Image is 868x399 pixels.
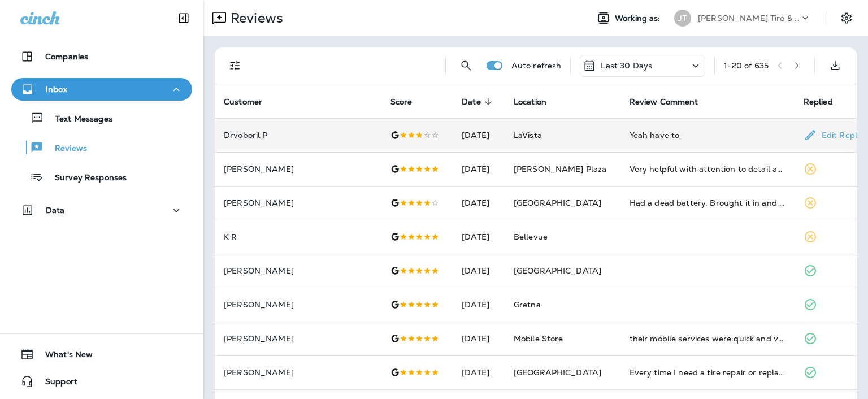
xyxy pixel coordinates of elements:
[224,266,372,275] p: [PERSON_NAME]
[674,10,691,27] div: JT
[514,97,546,107] span: Location
[514,367,601,378] span: [GEOGRAPHIC_DATA]
[34,350,93,363] span: What's New
[453,152,505,186] td: [DATE]
[514,333,563,344] span: Mobile Store
[224,97,262,107] span: Customer
[224,300,372,309] p: [PERSON_NAME]
[11,106,192,130] button: Text Messages
[44,173,127,184] p: Survey Responses
[514,130,542,140] span: LaVista
[511,61,562,70] p: Auto refresh
[630,197,785,209] div: Had a dead battery. Brought it in and received prompt service getting a new one, in and out in ab...
[824,54,847,77] button: Export as CSV
[168,7,199,29] button: Collapse Sidebar
[11,199,192,222] button: Data
[224,232,372,241] p: K R
[224,131,372,140] p: Drvoboril P
[453,118,505,152] td: [DATE]
[224,198,372,207] p: [PERSON_NAME]
[514,232,548,242] span: Bellevue
[390,97,413,107] span: Score
[11,370,192,393] button: Support
[514,266,601,276] span: [GEOGRAPHIC_DATA]
[514,97,561,107] span: Location
[453,186,505,220] td: [DATE]
[817,131,862,140] p: Edit Reply
[224,97,277,107] span: Customer
[630,367,785,378] div: Every time I need a tire repair or replacement, I go to Jenson on 90th, they do a great job and a...
[34,377,77,391] span: Support
[836,8,857,28] button: Settings
[453,220,505,254] td: [DATE]
[224,164,372,174] p: [PERSON_NAME]
[462,97,496,107] span: Date
[630,97,713,107] span: Review Comment
[601,61,652,70] p: Last 30 Days
[46,206,65,215] p: Data
[224,54,246,77] button: Filters
[453,288,505,322] td: [DATE]
[455,54,478,77] button: Search Reviews
[724,61,769,70] div: 1 - 20 of 635
[615,14,663,23] span: Working as:
[224,368,372,377] p: [PERSON_NAME]
[462,97,481,107] span: Date
[453,355,505,389] td: [DATE]
[390,97,427,107] span: Score
[45,52,88,61] p: Companies
[630,163,785,175] div: Very helpful with attention to detail and friendly! I’ll definitely go back there again!
[11,78,192,101] button: Inbox
[514,300,541,310] span: Gretna
[514,164,607,174] span: [PERSON_NAME] Plaza
[44,144,87,154] p: Reviews
[453,322,505,355] td: [DATE]
[224,334,372,343] p: [PERSON_NAME]
[630,129,785,141] div: Yeah have to
[630,333,785,344] div: their mobile services were quick and very respectful. I appreciate how they worked on my vehicle ...
[804,97,848,107] span: Replied
[11,136,192,159] button: Reviews
[11,165,192,189] button: Survey Responses
[698,14,800,23] p: [PERSON_NAME] Tire & Auto
[514,198,601,208] span: [GEOGRAPHIC_DATA]
[11,45,192,68] button: Companies
[46,85,67,94] p: Inbox
[630,97,698,107] span: Review Comment
[226,10,283,27] p: Reviews
[453,254,505,288] td: [DATE]
[11,343,192,366] button: What's New
[804,97,833,107] span: Replied
[44,114,112,125] p: Text Messages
